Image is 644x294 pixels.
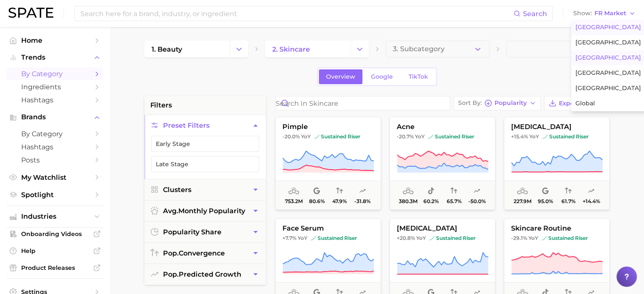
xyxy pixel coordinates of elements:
[573,11,592,16] span: Show
[276,123,381,131] span: pimple
[7,261,103,274] a: Product Releases
[403,186,414,196] span: average monthly popularity: Very High Popularity
[594,11,626,16] span: FR Market
[326,73,355,80] span: Overview
[21,36,89,44] span: Home
[21,54,89,61] span: Trends
[21,143,89,151] span: Hashtags
[336,186,343,196] span: popularity convergence: Medium Convergence
[21,247,89,255] span: Help
[7,80,103,93] a: Ingredients
[390,117,495,210] button: acne-20.7% YoYsustained risersustained riser380.3m60.2%65.7%-50.0%
[582,198,600,204] span: +14.4%
[163,249,179,257] abbr: popularity index
[390,123,495,131] span: acne
[21,130,89,138] span: by Category
[401,69,435,84] a: TikTok
[397,235,415,241] span: +20.8%
[7,140,103,154] a: Hashtags
[7,111,103,124] button: Brands
[390,225,495,232] span: [MEDICAL_DATA]
[561,198,575,204] span: 61.7%
[511,133,528,140] span: +15.4%
[7,34,103,47] a: Home
[446,198,461,204] span: 65.7%
[285,198,303,204] span: 753.2m
[314,134,319,139] img: sustained riser
[7,171,103,184] a: My Watchlist
[144,115,266,136] button: Preset Filters
[473,186,480,196] span: popularity predicted growth: Uncertain
[150,100,172,110] span: filters
[265,41,351,58] a: 2. skincare
[319,69,362,84] a: Overview
[21,96,89,104] span: Hashtags
[311,236,316,241] img: sustained riser
[163,228,221,236] span: popularity share
[529,133,539,140] span: YoY
[429,236,434,241] img: sustained riser
[276,225,381,232] span: face serum
[504,123,609,131] span: [MEDICAL_DATA]
[429,235,475,242] span: sustained riser
[21,113,89,121] span: Brands
[559,100,596,107] span: Export Data
[144,201,266,221] button: avg.monthly popularity
[399,198,417,204] span: 380.3m
[542,133,589,140] span: sustained riser
[298,235,307,242] span: YoY
[351,41,369,58] button: Change Category
[588,186,594,196] span: popularity predicted growth: Very Likely
[144,179,266,200] button: Clusters
[428,134,433,139] img: sustained riser
[511,235,527,241] span: -29.1%
[163,270,241,278] span: predicted growth
[276,96,450,110] input: Search in skincare
[354,198,370,204] span: -31.8%
[163,270,179,278] abbr: popularity index
[21,70,89,78] span: by Category
[288,186,299,196] span: average monthly popularity: Very High Popularity
[359,186,366,196] span: popularity predicted growth: Uncertain
[151,136,259,152] button: Early Stage
[21,230,89,238] span: Onboarding Videos
[575,85,641,92] span: [GEOGRAPHIC_DATA]
[575,100,595,107] span: Global
[163,121,210,129] span: Preset Filters
[7,51,103,64] button: Trends
[313,186,320,196] span: popularity share: Google
[575,39,641,46] span: [GEOGRAPHIC_DATA]
[151,156,259,172] button: Late Stage
[565,186,572,196] span: popularity convergence: High Convergence
[428,186,434,196] span: popularity share: TikTok
[272,45,310,53] span: 2. skincare
[453,96,541,110] button: Sort ByPopularity
[416,235,426,242] span: YoY
[7,245,103,257] a: Help
[364,69,400,84] a: Google
[393,45,445,53] span: 3. Subcategory
[21,213,89,220] span: Industries
[163,207,178,215] abbr: average
[504,117,610,210] button: [MEDICAL_DATA]+15.4% YoYsustained risersustained riser227.9m95.0%61.7%+14.4%
[144,243,266,264] button: pop.convergence
[314,133,360,140] span: sustained riser
[7,67,103,80] a: by Category
[542,134,547,139] img: sustained riser
[275,117,381,210] button: pimple-20.0% YoYsustained risersustained riser753.2m80.6%47.9%-31.8%
[458,101,482,105] span: Sort By
[544,96,610,110] button: Export Data
[163,207,245,215] span: monthly popularity
[282,235,296,241] span: +7.7%
[301,133,311,140] span: YoY
[415,133,425,140] span: YoY
[423,198,439,204] span: 60.2%
[7,154,103,167] a: Posts
[311,235,357,242] span: sustained riser
[451,186,457,196] span: popularity convergence: High Convergence
[371,73,393,80] span: Google
[282,133,300,140] span: -20.0%
[523,10,547,18] span: Search
[575,69,641,77] span: [GEOGRAPHIC_DATA]
[144,222,266,242] button: popularity share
